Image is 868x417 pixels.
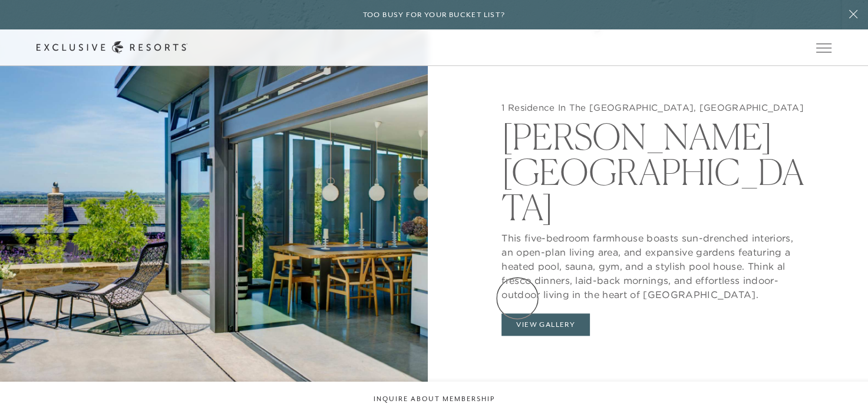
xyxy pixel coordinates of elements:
h5: 1 Residence In The [GEOGRAPHIC_DATA], [GEOGRAPHIC_DATA] [501,102,807,114]
h2: [PERSON_NAME][GEOGRAPHIC_DATA] [501,113,807,225]
button: Open navigation [816,44,831,52]
p: This five-bedroom farmhouse boasts sun-drenched interiors, an open-plan living area, and expansiv... [501,225,807,302]
button: View Gallery [501,313,590,336]
h6: Too busy for your bucket list? [363,9,506,21]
